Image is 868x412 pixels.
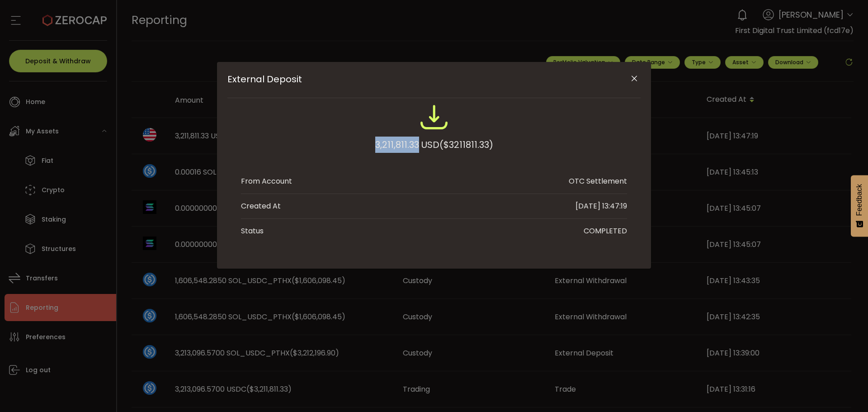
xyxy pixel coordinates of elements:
[569,176,627,187] div: OTC Settlement
[576,201,627,212] div: [DATE] 13:47:19
[584,226,627,237] div: COMPLETED
[217,62,651,269] div: External Deposit
[375,137,493,153] div: 3,211,811.33 USD
[439,137,493,153] span: ($3211811.33)
[241,226,264,237] div: Status
[241,201,281,212] div: Created At
[626,71,642,87] button: Close
[823,369,868,412] iframe: Chat Widget
[227,74,599,85] span: External Deposit
[241,176,292,187] div: From Account
[855,184,863,216] span: Feedback
[851,175,868,237] button: Feedback - Show survey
